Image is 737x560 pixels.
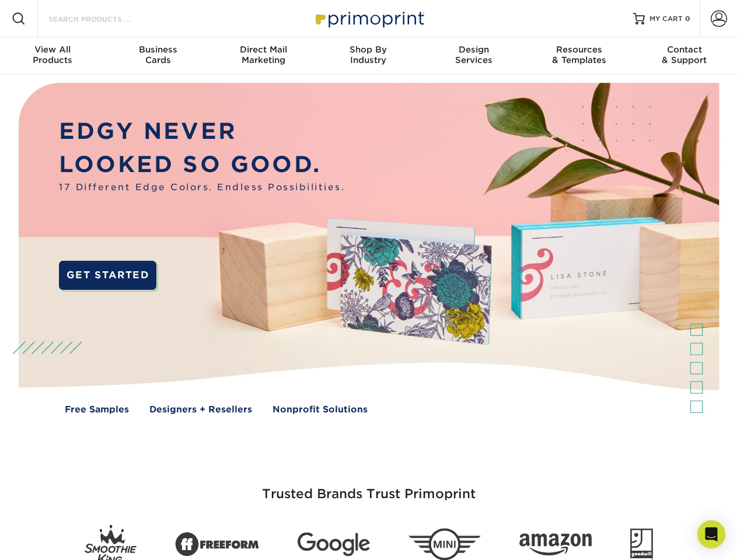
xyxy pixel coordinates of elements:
iframe: Google Customer Reviews [3,524,99,556]
div: Marketing [211,44,316,65]
div: Services [421,44,526,65]
span: Direct Mail [211,44,316,55]
a: Free Samples [65,403,129,416]
p: EDGY NEVER [59,115,345,148]
div: Cards [105,44,210,65]
p: LOOKED SO GOOD. [59,148,345,181]
span: MY CART [649,14,683,24]
img: Primoprint [310,6,427,31]
a: Shop ByIndustry [316,37,421,75]
img: Goodwill [630,528,653,560]
a: BusinessCards [105,37,210,75]
a: Direct MailMarketing [211,37,316,75]
div: & Support [632,44,737,65]
div: Industry [316,44,421,65]
img: Google [298,533,370,556]
div: Open Intercom Messenger [697,520,725,548]
div: & Templates [526,44,631,65]
span: Shop By [316,44,421,55]
span: Contact [632,44,737,55]
a: Contact& Support [632,37,737,75]
h3: Trusted Brands Trust Primoprint [27,459,710,516]
img: Amazon [519,534,592,556]
span: 17 Different Edge Colors. Endless Possibilities. [59,181,345,194]
span: Resources [526,44,631,55]
span: Design [421,44,526,55]
a: Resources& Templates [526,37,631,75]
span: Business [105,44,210,55]
input: SEARCH PRODUCTS..... [47,12,161,26]
a: Designers + Resellers [149,403,252,416]
span: 0 [685,15,690,23]
a: Nonprofit Solutions [273,403,368,416]
a: DesignServices [421,37,526,75]
a: GET STARTED [59,261,156,290]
